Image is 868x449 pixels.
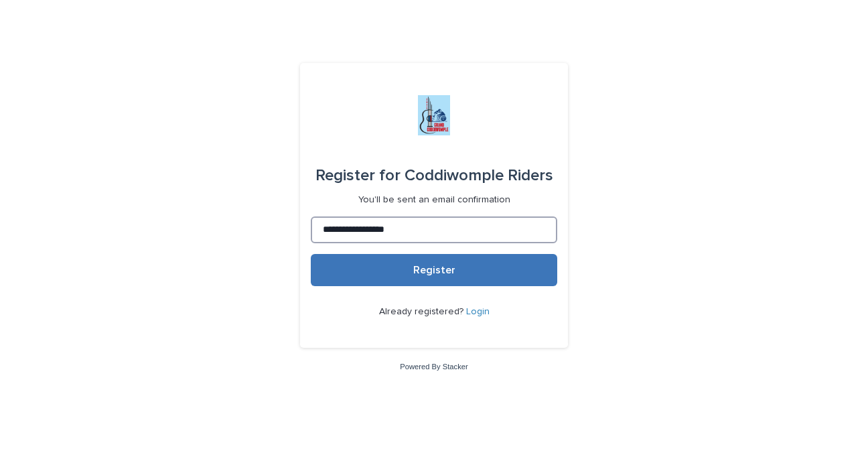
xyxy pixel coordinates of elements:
[466,307,490,316] a: Login
[413,265,455,275] span: Register
[379,307,466,316] span: Already registered?
[418,95,450,135] img: jxsLJbdS1eYBI7rVAS4p
[315,168,401,184] span: Register for
[400,363,467,371] a: Powered By Stacker
[358,194,510,206] p: You'll be sent an email confirmation
[311,254,557,286] button: Register
[315,157,553,194] div: Coddiwomple Riders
